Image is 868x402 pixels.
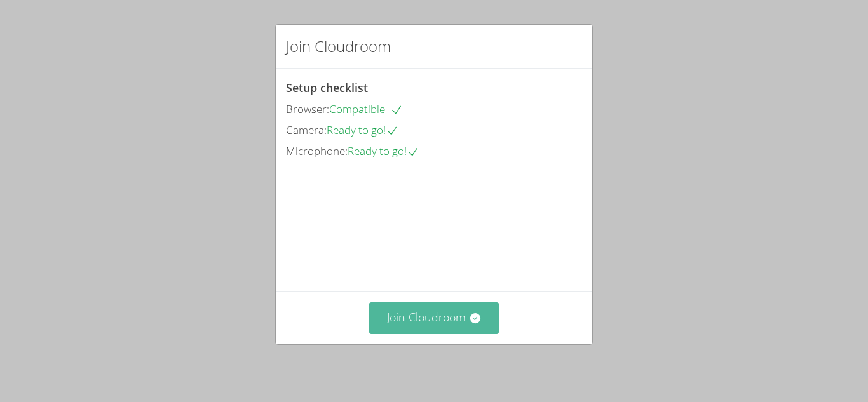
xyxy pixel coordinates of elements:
[286,102,329,116] span: Browser:
[348,144,419,158] span: Ready to go!
[286,144,348,158] span: Microphone:
[286,80,368,95] span: Setup checklist
[327,123,398,137] span: Ready to go!
[286,123,327,137] span: Camera:
[286,35,391,58] h2: Join Cloudroom
[369,302,499,333] button: Join Cloudroom
[329,102,403,116] span: Compatible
